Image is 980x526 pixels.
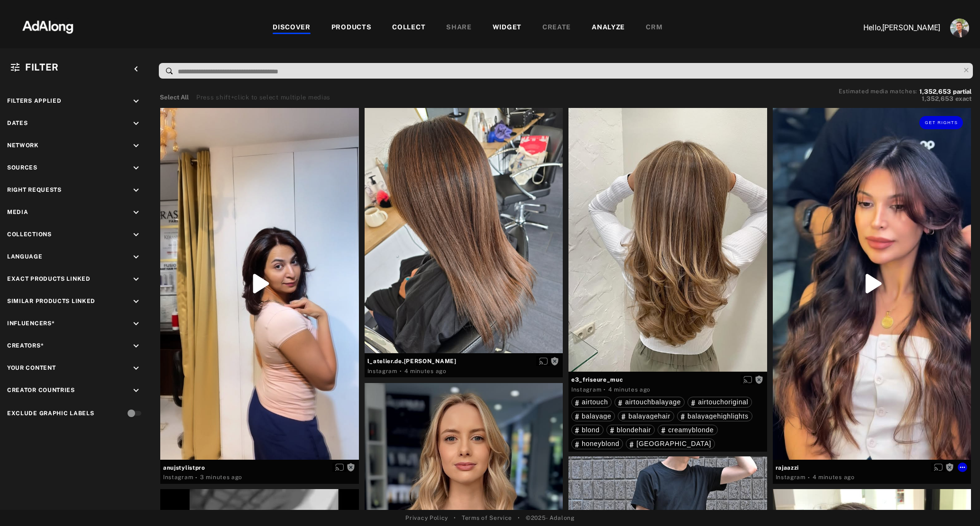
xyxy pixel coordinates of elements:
div: honeyblond [575,440,619,447]
button: Account settings [948,16,971,40]
span: Creator Countries [7,387,75,393]
span: Rights not requested [347,464,355,471]
span: Media [7,209,28,215]
span: balayagehighlights [687,412,749,420]
button: Get rights [919,116,963,129]
div: ANALYZE [592,22,625,34]
i: keyboard_arrow_left [131,64,141,74]
span: 1,352,653 [919,88,951,95]
div: Press shift+click to select multiple medias [196,93,330,102]
span: airtouchoriginal [698,398,748,406]
div: blond [575,427,600,433]
span: · [195,474,198,481]
div: balayagehighlights [681,413,749,419]
span: Dates [7,120,28,126]
div: CRM [646,22,662,34]
button: 1,352,653partial [919,89,971,94]
a: Privacy Policy [405,514,448,522]
span: Get rights [925,120,958,125]
button: Select All [160,93,189,102]
i: keyboard_arrow_down [131,230,141,240]
div: balayagehair [622,413,670,419]
span: Right Requests [7,187,62,193]
i: keyboard_arrow_down [131,319,141,329]
i: keyboard_arrow_down [131,96,141,107]
span: creamyblonde [668,426,714,434]
span: balayagehair [628,412,670,420]
i: keyboard_arrow_down [131,274,141,285]
span: Network [7,142,39,149]
div: DISCOVER [273,22,311,34]
button: 1,352,653exact [839,94,971,104]
div: balayage [575,413,611,419]
button: Enable diffusion on this media [741,374,755,384]
div: WIDGET [493,22,522,34]
img: ACg8ocLjEk1irI4XXb49MzUGwa4F_C3PpCyg-3CPbiuLEZrYEA=s96-c [950,18,969,37]
div: PRODUCTS [331,22,372,34]
span: Creators* [7,342,44,349]
div: SHARE [446,22,472,34]
span: e3_friseure_muc [571,375,764,384]
span: anujstylistpro [163,464,356,472]
i: keyboard_arrow_down [131,118,141,129]
time: 2025-08-27T08:51:35.000Z [200,474,242,481]
span: © 2025 - Adalong [526,514,575,522]
div: Instagram [367,367,397,375]
span: 1,352,653 [922,95,953,102]
span: honeyblond [582,440,619,447]
i: keyboard_arrow_down [131,207,141,218]
i: keyboard_arrow_down [131,341,141,351]
span: · [604,386,606,393]
span: Rights not requested [755,376,763,383]
span: Filter [25,62,59,73]
i: keyboard_arrow_down [131,296,141,307]
span: rajaazzi [776,464,969,472]
i: keyboard_arrow_down [131,141,141,151]
time: 2025-08-27T08:50:29.000Z [404,368,447,374]
div: airtouch [575,399,608,405]
div: COLLECT [392,22,425,34]
span: Filters applied [7,98,62,104]
span: • [518,514,520,522]
time: 2025-08-27T08:50:08.000Z [608,386,650,393]
div: airtouchoriginal [691,399,748,405]
div: CREATE [542,22,571,34]
i: keyboard_arrow_down [131,252,141,262]
span: blondehair [617,426,651,434]
span: [GEOGRAPHIC_DATA] [636,440,711,447]
button: Enable diffusion on this media [536,356,550,366]
span: • [454,514,456,522]
span: · [400,367,402,375]
span: blond [582,426,600,434]
div: creamyblonde [661,427,714,433]
p: Hello, [PERSON_NAME] [845,22,940,34]
span: airtouchbalayage [625,398,681,406]
div: munich [630,440,711,447]
span: Language [7,253,43,260]
div: airtouchbalayage [618,399,681,405]
time: 2025-08-27T08:50:00.000Z [813,474,855,481]
a: Terms of Service [462,514,512,522]
span: l_atelier.de.[PERSON_NAME] [367,357,560,366]
i: keyboard_arrow_down [131,385,141,396]
i: keyboard_arrow_down [131,163,141,173]
span: balayage [582,412,611,420]
span: Exact Products Linked [7,276,91,282]
div: Exclude Graphic Labels [7,409,94,418]
img: 63233d7d88ed69de3c212112c67096b6.png [6,12,90,40]
span: Rights not requested [550,357,559,364]
span: airtouch [582,398,608,406]
span: Your Content [7,365,55,371]
i: keyboard_arrow_down [131,363,141,374]
button: Enable diffusion on this media [931,463,945,473]
span: Sources [7,164,37,171]
button: Enable diffusion on this media [332,463,347,473]
i: keyboard_arrow_down [131,185,141,196]
span: · [808,474,810,481]
div: blondehair [610,427,651,433]
div: Instagram [571,385,601,394]
div: Instagram [776,473,806,481]
div: Instagram [163,473,193,481]
span: Rights not requested [945,464,954,471]
span: Influencers* [7,320,55,327]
